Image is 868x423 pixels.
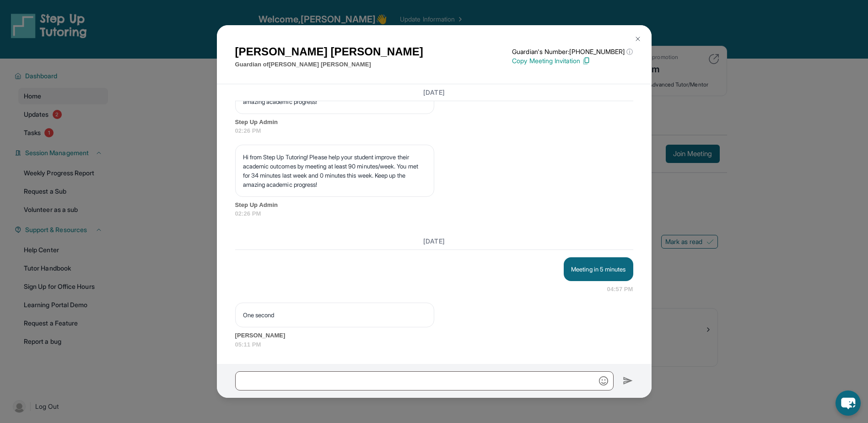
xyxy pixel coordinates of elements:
span: [PERSON_NAME] [235,331,633,340]
span: ⓘ [626,47,633,56]
p: Copy Meeting Invitation [512,56,633,65]
span: Step Up Admin [235,118,633,127]
span: Step Up Admin [235,201,633,210]
img: Copy Icon [582,57,590,65]
p: One second [243,310,426,320]
span: 02:26 PM [235,126,633,136]
button: chat-button [836,390,861,416]
span: 04:57 PM [607,285,633,294]
img: Close Icon [634,35,642,43]
p: Guardian of [PERSON_NAME] [PERSON_NAME] [235,60,423,69]
img: Emoji [599,376,608,385]
p: Meeting in 5 minutes [571,265,625,274]
span: 05:11 PM [235,340,633,349]
p: Guardian's Number: [PHONE_NUMBER] [512,47,633,56]
span: 02:26 PM [235,209,633,218]
p: Hi from Step Up Tutoring! Please help your student improve their academic outcomes by meeting at ... [243,152,426,189]
h1: [PERSON_NAME] [PERSON_NAME] [235,43,423,60]
img: Send icon [623,375,633,386]
h3: [DATE] [235,88,633,97]
h3: [DATE] [235,237,633,246]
